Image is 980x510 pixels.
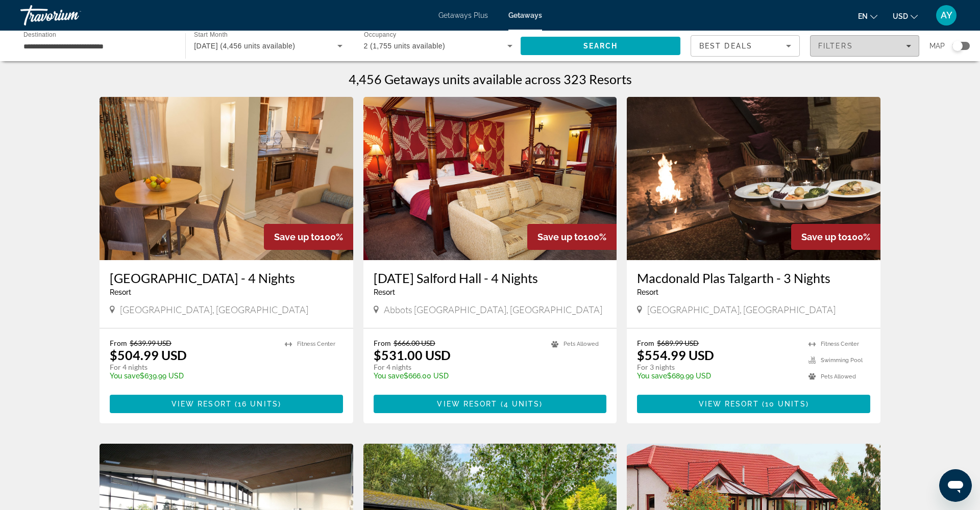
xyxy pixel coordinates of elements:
img: Macdonald Plas Talgarth - 3 Nights [627,97,880,260]
a: [DATE] Salford Hall - 4 Nights [374,270,607,286]
p: $689.99 USD [637,372,798,380]
span: $639.99 USD [130,339,171,347]
span: 10 units [765,400,806,408]
span: AY [941,10,952,20]
a: [GEOGRAPHIC_DATA] - 4 Nights [110,270,343,286]
span: Pets Allowed [563,341,599,347]
input: Select destination [23,40,172,53]
p: For 4 nights [110,363,275,372]
img: Woodford Bridge Country Club - 4 Nights [100,97,353,260]
span: Resort [374,288,395,296]
p: $504.99 USD [110,347,187,363]
p: $639.99 USD [110,372,275,380]
span: Save up to [537,232,583,242]
span: You save [110,372,140,380]
p: $666.00 USD [374,372,542,380]
span: You save [637,372,667,380]
iframe: Кнопка запуска окна обмена сообщениями [939,469,972,502]
span: Swimming Pool [821,357,863,364]
button: Search [521,37,680,55]
span: en [858,12,868,20]
button: View Resort(4 units) [374,395,607,413]
button: View Resort(16 units) [110,395,343,413]
span: Save up to [801,232,847,242]
a: Macdonald Plas Talgarth - 3 Nights [637,270,870,286]
span: View Resort [437,400,497,408]
p: For 4 nights [374,363,542,372]
a: Getaways Plus [438,11,488,19]
span: ( ) [759,400,809,408]
button: Filters [810,35,919,57]
span: 16 units [238,400,278,408]
div: 100% [264,224,353,250]
span: View Resort [699,400,759,408]
span: From [110,339,127,347]
h1: 4,456 Getaways units available across 323 Resorts [349,71,632,87]
span: Fitness Center [297,341,335,347]
span: ( ) [498,400,543,408]
span: View Resort [171,400,232,408]
span: $689.99 USD [657,339,699,347]
span: [DATE] (4,456 units available) [194,42,295,50]
button: User Menu [933,5,960,26]
span: 2 (1,755 units available) [364,42,446,50]
div: 100% [791,224,880,250]
span: [GEOGRAPHIC_DATA], [GEOGRAPHIC_DATA] [647,304,836,315]
span: Best Deals [699,42,752,50]
span: From [374,339,391,347]
span: $666.00 USD [394,339,435,347]
p: For 3 nights [637,363,798,372]
span: Occupancy [364,32,396,38]
span: ( ) [232,400,281,408]
span: Fitness Center [821,341,859,347]
a: Travorium [20,2,122,29]
p: $554.99 USD [637,347,714,363]
mat-select: Sort by [699,40,791,52]
span: Resort [637,288,658,296]
span: Abbots [GEOGRAPHIC_DATA], [GEOGRAPHIC_DATA] [384,304,602,315]
span: 4 units [504,400,540,408]
span: From [637,339,654,347]
span: Start Month [194,32,228,38]
img: Karma Salford Hall - 4 Nights [363,97,617,260]
span: Resort [110,288,131,296]
a: Getaways [508,11,542,19]
button: View Resort(10 units) [637,395,870,413]
span: [GEOGRAPHIC_DATA], [GEOGRAPHIC_DATA] [120,304,308,315]
span: Destination [23,31,56,38]
span: Pets Allowed [821,373,856,380]
div: 100% [527,224,617,250]
span: Filters [818,42,853,50]
span: You save [374,372,404,380]
span: Save up to [274,232,320,242]
button: Change language [858,9,877,23]
span: USD [893,12,908,20]
p: $531.00 USD [374,347,451,363]
button: Change currency [893,9,918,23]
span: Map [929,39,945,53]
span: Search [583,42,618,50]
